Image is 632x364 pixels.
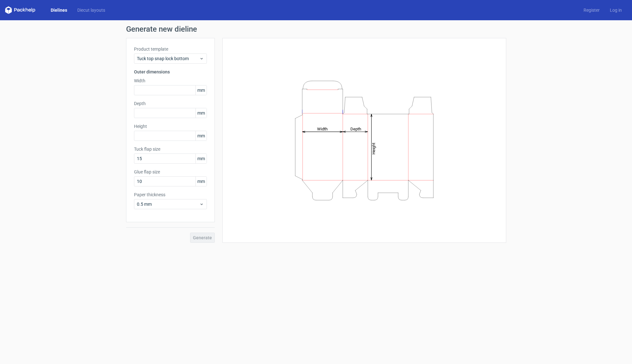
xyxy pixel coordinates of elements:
label: Height [134,123,207,129]
label: Product template [134,46,207,52]
label: Width [134,78,207,84]
a: Dielines [46,7,72,13]
label: Paper thickness [134,191,207,198]
span: mm [195,177,207,186]
a: Register [578,7,605,13]
span: mm [195,85,207,95]
a: Diecut layouts [72,7,110,13]
label: Glue flap size [134,169,207,175]
h1: Generate new dieline [126,25,506,33]
h3: Outer dimensions [134,69,207,75]
tspan: Depth [350,126,361,131]
span: 0.5 mm [137,201,199,207]
label: Depth [134,100,207,107]
label: Tuck flap size [134,146,207,152]
span: mm [195,131,207,141]
tspan: Width [317,126,327,131]
span: mm [195,108,207,118]
span: mm [195,154,207,163]
a: Log in [605,7,627,13]
tspan: Height [371,142,376,154]
span: Tuck top snap lock bottom [137,55,199,62]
